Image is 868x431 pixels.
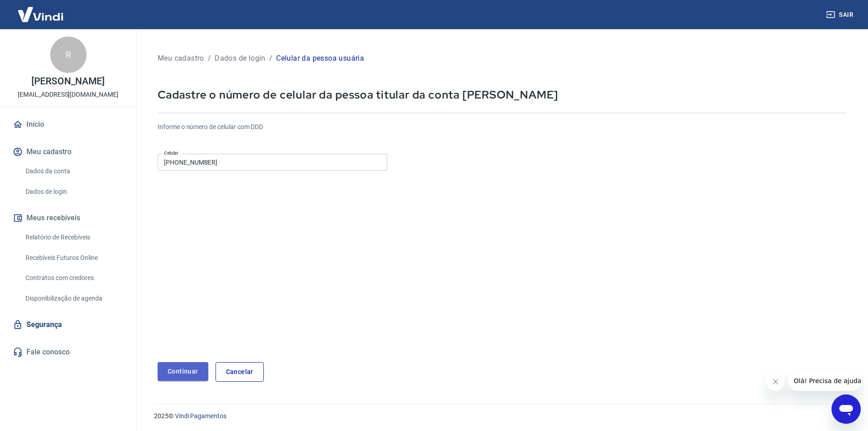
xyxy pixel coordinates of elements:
a: Recebíveis Futuros Online [22,249,125,267]
a: Cancelar [216,362,264,382]
a: Dados de login [22,182,125,201]
a: Dados da conta [22,162,125,181]
button: Sair [824,6,857,23]
span: Olá! Precisa de ajuda? [5,6,77,14]
p: / [208,53,211,64]
a: Início [11,114,125,135]
img: Vindi [11,0,70,28]
a: Contratos com credores [22,269,125,287]
p: / [269,53,272,64]
p: 2025 © [154,411,846,421]
label: Celular [164,150,179,156]
a: Fale conosco [11,342,125,362]
iframe: Fechar mensagem [766,373,785,391]
button: Meus recebíveis [11,208,125,228]
iframe: Mensagem da empresa [788,371,861,391]
h6: Informe o número de celular com DDD [158,122,846,132]
p: Cadastre o número de celular da pessoa titular da conta [PERSON_NAME] [158,88,846,102]
a: Disponibilização de agenda [22,289,125,308]
p: Celular da pessoa usuária [276,53,364,64]
iframe: Botão para abrir a janela de mensagens [832,395,861,424]
p: Meu cadastro [158,53,204,64]
p: [EMAIL_ADDRESS][DOMAIN_NAME] [18,90,118,99]
button: Continuar [158,362,208,381]
p: Dados de login [215,53,266,64]
a: Vindi Pagamentos [175,412,226,420]
div: R [50,36,87,73]
a: Relatório de Recebíveis [22,228,125,247]
a: Segurança [11,315,125,335]
p: [PERSON_NAME] [31,77,104,86]
button: Meu cadastro [11,142,125,162]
